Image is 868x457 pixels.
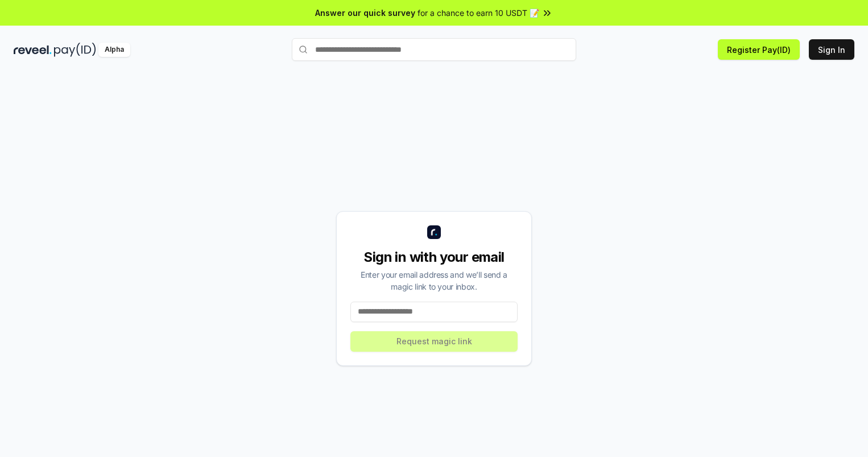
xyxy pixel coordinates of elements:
button: Register Pay(ID) [718,39,800,60]
div: Sign in with your email [350,248,518,266]
button: Sign In [809,39,854,60]
div: Alpha [98,43,130,57]
img: pay_id [54,43,96,57]
span: for a chance to earn 10 USDT 📝 [418,7,539,19]
img: reveel_dark [14,43,52,57]
span: Answer our quick survey [315,7,415,19]
img: logo_small [427,225,441,239]
div: Enter your email address and we’ll send a magic link to your inbox. [350,269,518,293]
